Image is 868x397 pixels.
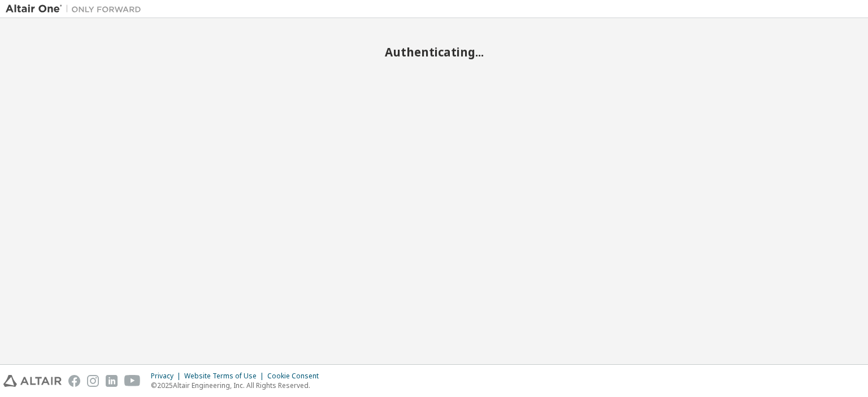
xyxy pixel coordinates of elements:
[106,375,118,387] img: linkedin.svg
[267,372,325,381] div: Cookie Consent
[3,375,62,387] img: altair_logo.svg
[6,45,862,59] h2: Authenticating...
[68,375,80,387] img: facebook.svg
[151,372,184,381] div: Privacy
[6,3,147,15] img: Altair One
[124,375,141,387] img: youtube.svg
[184,372,267,381] div: Website Terms of Use
[87,375,99,387] img: instagram.svg
[151,381,325,390] p: © 2025 Altair Engineering, Inc. All Rights Reserved.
